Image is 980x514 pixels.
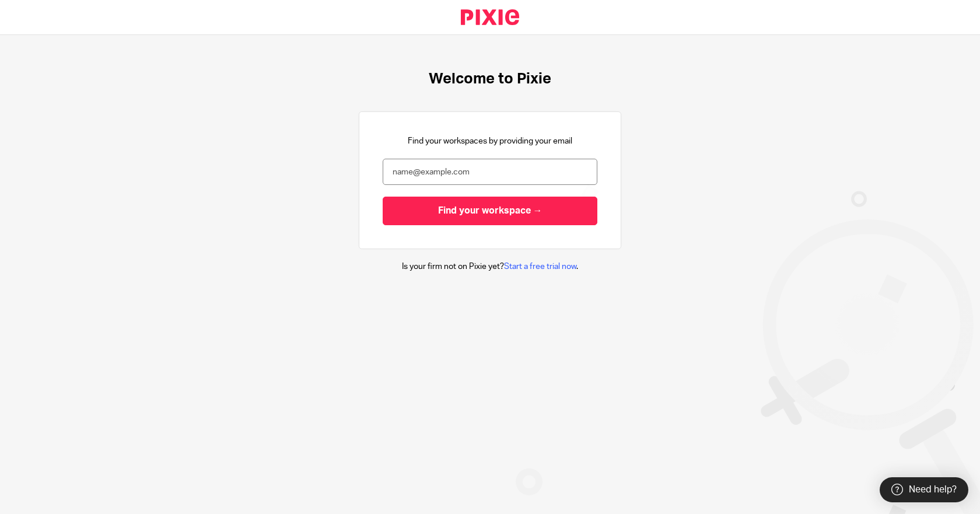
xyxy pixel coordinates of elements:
p: Is your firm not on Pixie yet? . [402,261,578,272]
input: Find your workspace → [383,197,597,225]
p: Find your workspaces by providing your email [408,135,572,147]
a: Start a free trial now [504,263,576,271]
div: Need help? [880,477,968,502]
input: name@example.com [383,159,597,185]
h1: Welcome to Pixie [429,70,551,88]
